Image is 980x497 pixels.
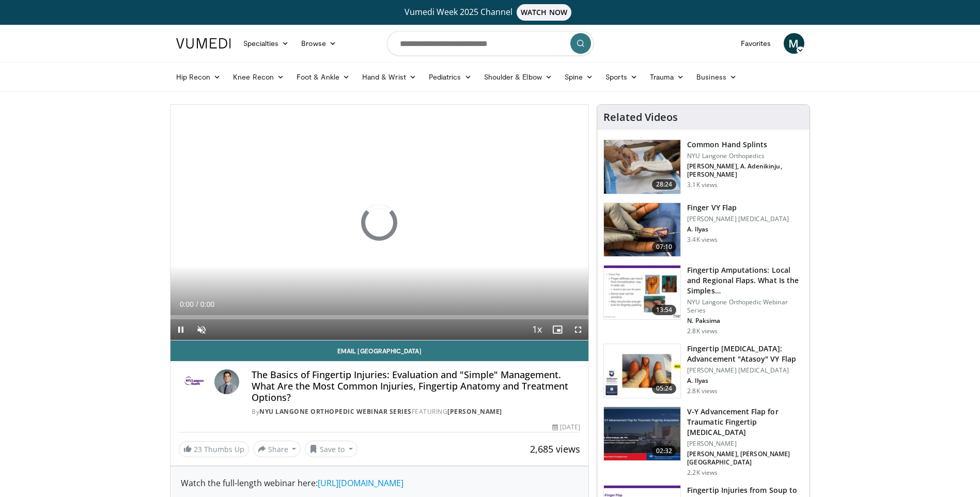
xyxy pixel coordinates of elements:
a: Business [690,67,743,87]
a: 23 Thumbs Up [179,441,249,457]
p: NYU Langone Orthopedic Webinar Series [687,298,803,315]
button: Share [253,441,301,457]
a: Knee Recon [227,67,290,87]
p: NYU Langone Orthopedics [687,152,803,160]
a: [URL][DOMAIN_NAME] [318,477,403,489]
div: Progress Bar [170,315,589,319]
p: [PERSON_NAME], [PERSON_NAME][GEOGRAPHIC_DATA] [687,450,803,467]
a: 02:32 V-Y Advancement Flap for Traumatic Fingertip [MEDICAL_DATA] [PERSON_NAME] [PERSON_NAME], [P... [603,407,803,477]
button: Playback Rate [526,319,547,340]
a: Browse [295,33,343,54]
h4: Related Videos [603,111,678,123]
a: Vumedi Week 2025 ChannelWATCH NOW [178,4,803,21]
p: 2.2K views [687,469,718,477]
a: Favorites [735,33,777,54]
img: cd7bc9fa-eb2f-411d-9359-12550b12f13a.150x105_q85_crop-smart_upscale.jpg [604,266,680,319]
span: 2,685 views [530,443,580,455]
h3: Fingertip [MEDICAL_DATA]: Advancement "Atasoy" VY Flap [687,344,803,364]
h3: Fingertip Amputations: Local and Regional Flaps. What Is the Simples… [687,265,803,296]
a: Sports [599,67,644,87]
p: 3.1K views [687,181,718,189]
img: Avatar [214,369,239,394]
a: M [784,33,804,54]
a: Hip Recon [170,67,227,87]
img: bfd3a35f-b6ad-4651-8f9d-13a5547b9661.jpg.150x105_q85_crop-smart_upscale.jpg [604,203,680,257]
span: WATCH NOW [517,4,571,21]
p: 3.4K views [687,236,718,244]
a: Specialties [237,33,295,54]
h4: The Basics of Fingertip Injuries: Evaluation and "Simple" Management. What Are the Most Common In... [252,369,580,403]
p: A. Ilyas [687,225,789,234]
div: [DATE] [552,423,580,432]
p: 2.8K views [687,387,718,395]
a: Pediatrics [423,67,478,87]
button: Save to [305,441,357,457]
span: 02:32 [652,446,677,456]
a: Hand & Wrist [356,67,423,87]
button: Pause [170,319,191,340]
span: 13:54 [652,305,677,315]
div: Watch the full-length webinar here: [181,477,579,489]
img: 4b9d5bf9-74ec-4949-ac71-cb82db41ffb4.150x105_q85_crop-smart_upscale.jpg [604,344,680,398]
a: Email [GEOGRAPHIC_DATA] [170,340,589,361]
p: [PERSON_NAME] [687,440,803,448]
p: A. Ilyas [687,377,803,385]
h3: Finger VY Flap [687,203,789,213]
button: Enable picture-in-picture mode [547,319,568,340]
a: Spine [558,67,599,87]
input: Search topics, interventions [387,31,594,56]
div: By FEATURING [252,407,580,416]
img: ae5d93ec-584c-4ffc-8ec6-81a2f8ba1e43.jpg.150x105_q85_crop-smart_upscale.jpg [604,140,680,194]
img: VuMedi Logo [176,38,231,49]
video-js: Video Player [170,105,589,340]
a: 07:10 Finger VY Flap [PERSON_NAME] [MEDICAL_DATA] A. Ilyas 3.4K views [603,203,803,257]
a: NYU Langone Orthopedic Webinar Series [259,407,412,416]
span: 28:24 [652,179,677,190]
a: [PERSON_NAME] [447,407,502,416]
p: [PERSON_NAME] [MEDICAL_DATA] [687,366,803,375]
a: Shoulder & Elbow [478,67,558,87]
p: 2.8K views [687,327,718,335]
a: Trauma [644,67,691,87]
span: 0:00 [180,300,194,308]
span: 05:24 [652,383,677,394]
h3: V-Y Advancement Flap for Traumatic Fingertip [MEDICAL_DATA] [687,407,803,438]
p: [PERSON_NAME], A. Adenikinju, [PERSON_NAME] [687,162,803,179]
p: [PERSON_NAME] [MEDICAL_DATA] [687,215,789,223]
h3: Common Hand Splints [687,139,803,150]
a: 05:24 Fingertip [MEDICAL_DATA]: Advancement "Atasoy" VY Flap [PERSON_NAME] [MEDICAL_DATA] A. Ilya... [603,344,803,398]
img: 39b3fa19-cf32-4b32-9b71-9ac2784b6abd.150x105_q85_crop-smart_upscale.jpg [604,407,680,461]
img: NYU Langone Orthopedic Webinar Series [179,369,211,394]
a: 28:24 Common Hand Splints NYU Langone Orthopedics [PERSON_NAME], A. Adenikinju, [PERSON_NAME] 3.1... [603,139,803,194]
span: 0:00 [200,300,214,308]
a: 13:54 Fingertip Amputations: Local and Regional Flaps. What Is the Simples… NYU Langone Orthopedi... [603,265,803,335]
p: N. Paksima [687,317,803,325]
span: / [196,300,198,308]
button: Fullscreen [568,319,588,340]
button: Unmute [191,319,212,340]
span: 07:10 [652,242,677,252]
a: Foot & Ankle [290,67,356,87]
span: 23 [194,444,202,454]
